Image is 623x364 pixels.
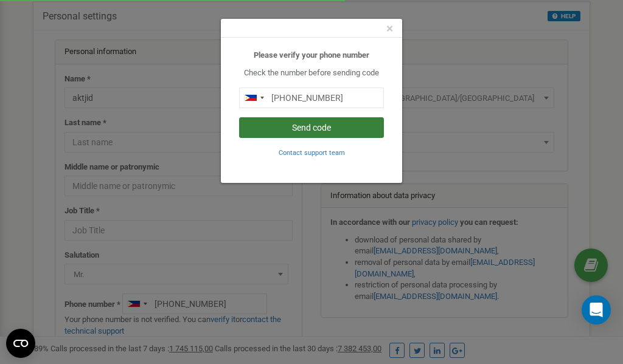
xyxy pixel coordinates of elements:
[240,88,268,108] div: Telephone country code
[239,67,384,79] p: Check the number before sending code
[386,22,393,35] button: Close
[254,50,369,60] b: Please verify your phone number
[239,88,384,108] input: 0905 123 4567
[239,117,384,138] button: Send code
[6,329,35,358] button: Open CMP widget
[279,148,345,157] a: Contact support team
[386,21,393,36] span: ×
[279,149,345,157] small: Contact support team
[582,295,611,325] div: Open Intercom Messenger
